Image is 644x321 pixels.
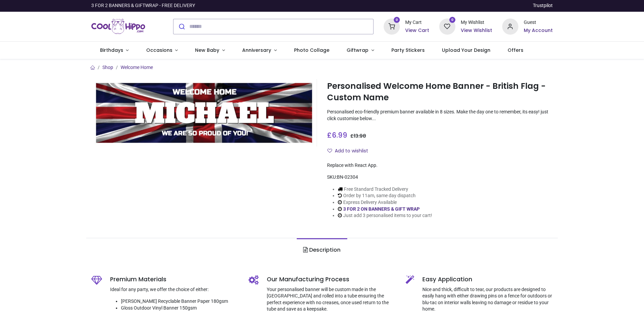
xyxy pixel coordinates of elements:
[327,145,374,157] button: Add to wishlistAdd to wishlist
[91,17,145,36] img: Cool Hippo
[394,17,400,23] sup: 0
[442,47,490,53] span: Upload Your Design
[137,42,187,59] a: Occasions
[102,65,113,70] a: Shop
[267,275,396,284] h5: Our Manufacturing Process
[146,47,172,53] span: Occasions
[391,47,425,53] span: Party Stickers
[91,17,145,36] a: Logo of Cool Hippo
[110,275,238,284] h5: Premium Materials
[461,19,492,26] div: My Wishlist
[327,109,553,122] p: Personalised eco-friendly premium banner available in 8 sizes. Make the day one to remember, its ...
[100,47,123,53] span: Birthdays
[91,42,137,59] a: Birthdays
[405,27,429,34] a: View Cart
[242,47,271,53] span: Anniversary
[524,19,553,26] div: Guest
[347,47,368,53] span: Giftwrap
[524,27,553,34] a: My Account
[338,212,432,219] li: Just add 3 personalised items to your cart!
[121,298,238,305] li: [PERSON_NAME] Recyclable Banner Paper 180gsm
[338,199,432,206] li: Express Delivery Available
[327,174,553,181] div: SKU:
[405,19,429,26] div: My Cart
[350,133,366,139] span: £
[354,133,366,139] span: 13.98
[121,65,153,70] a: Welcome Home
[422,275,553,284] h5: Easy Application
[233,42,285,59] a: Anniversary
[422,286,553,313] p: Nice and thick, difficult to tear, our products are designed to easily hang with either drawing p...
[327,130,347,140] span: £
[91,79,317,147] img: Personalised Welcome Home Banner - British Flag - Custom Name
[121,305,238,312] li: Gloss Outdoor Vinyl Banner 150gsm
[332,130,347,140] span: 6.99
[327,162,553,169] div: Replace with React App.
[449,17,456,23] sup: 0
[91,2,195,9] div: 3 FOR 2 BANNERS & GIFTWRAP - FREE DELIVERY
[110,286,238,293] p: Ideal for any party, we offer the choice of either:
[173,19,189,34] button: Submit
[343,206,420,212] a: 3 FOR 2 ON BANNERS & GIFT WRAP
[195,47,219,53] span: New Baby
[439,23,455,29] a: 0
[533,2,553,9] a: Trustpilot
[384,23,400,29] a: 0
[294,47,329,53] span: Photo Collage
[327,148,332,153] i: Add to wishlist
[297,238,347,262] a: Description
[338,192,432,199] li: Order by 11am, same day dispatch
[338,186,432,193] li: Free Standard Tracked Delivery
[338,42,383,59] a: Giftwrap
[337,174,358,180] span: BN-02304
[508,47,523,53] span: Offers
[461,27,492,34] a: View Wishlist
[187,42,234,59] a: New Baby
[327,80,553,104] h1: Personalised Welcome Home Banner - British Flag - Custom Name
[267,286,396,313] p: Your personalised banner will be custom made in the [GEOGRAPHIC_DATA] and rolled into a tube ensu...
